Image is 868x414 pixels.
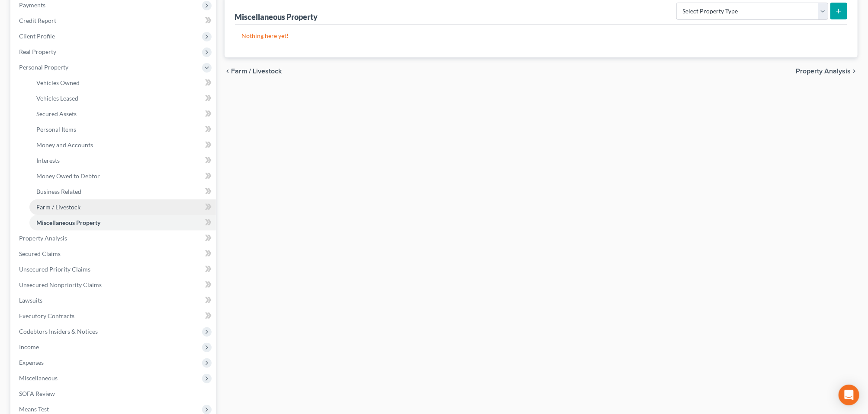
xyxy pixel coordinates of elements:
span: Expenses [19,359,44,366]
div: Open Intercom Messenger [839,385,859,405]
a: Vehicles Leased [29,91,216,106]
span: Secured Claims [19,250,61,257]
a: SOFA Review [12,386,216,401]
span: Codebtors Insiders & Notices [19,328,98,335]
span: Money Owed to Debtor [36,172,100,180]
span: Client Profile [19,32,55,40]
a: Money Owed to Debtor [29,168,216,184]
a: Farm / Livestock [29,199,216,215]
div: Miscellaneous Property [235,12,318,22]
span: Vehicles Leased [36,95,78,102]
a: Interests [29,153,216,168]
a: Property Analysis [12,231,216,246]
a: Lawsuits [12,293,216,308]
span: Farm / Livestock [36,203,80,211]
span: Real Property [19,48,56,55]
span: Personal Items [36,126,76,133]
a: Unsecured Priority Claims [12,262,216,277]
a: Secured Claims [12,246,216,262]
span: Vehicles Owned [36,79,80,86]
a: Secured Assets [29,106,216,122]
span: Lawsuits [19,297,42,304]
span: Property Analysis [796,68,851,75]
span: Money and Accounts [36,141,93,149]
span: Unsecured Nonpriority Claims [19,281,102,288]
span: Personal Property [19,63,68,71]
span: Means Test [19,405,49,413]
button: chevron_left Farm / Livestock [225,68,282,75]
a: Personal Items [29,122,216,137]
p: Nothing here yet! [242,32,841,40]
a: Miscellaneous Property [29,215,216,231]
a: Business Related [29,184,216,199]
span: Miscellaneous [19,374,58,382]
i: chevron_right [851,68,858,75]
span: Unsecured Priority Claims [19,265,90,273]
span: Miscellaneous Property [36,219,100,226]
span: Income [19,343,39,351]
span: Business Related [36,188,81,195]
span: Payments [19,1,45,9]
a: Executory Contracts [12,308,216,324]
button: Property Analysis chevron_right [796,68,858,75]
span: Secured Assets [36,110,77,117]
a: Money and Accounts [29,137,216,153]
span: Interests [36,157,60,164]
span: Property Analysis [19,234,67,242]
span: Credit Report [19,17,56,24]
a: Unsecured Nonpriority Claims [12,277,216,293]
span: Farm / Livestock [231,68,282,75]
a: Credit Report [12,13,216,28]
a: Vehicles Owned [29,75,216,91]
i: chevron_left [225,68,231,75]
span: SOFA Review [19,390,55,397]
span: Executory Contracts [19,312,74,319]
